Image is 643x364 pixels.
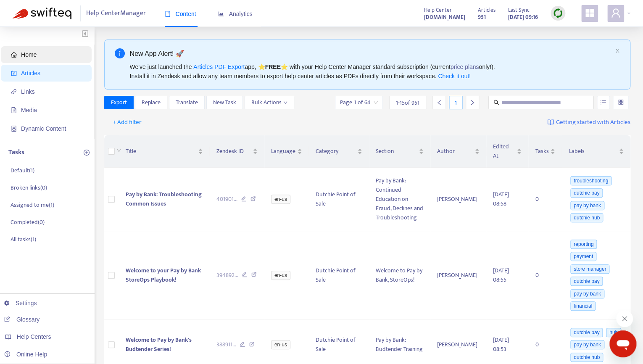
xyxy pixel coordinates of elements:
[570,188,603,198] span: dutchie pay
[570,213,603,222] span: dutchie hub
[245,96,294,109] button: Bulk Actionsdown
[165,11,171,17] span: book
[126,266,201,285] span: Welcome to your Pay by Bank StoreOps Playbook!
[570,201,604,210] span: pay by bank
[508,13,538,22] strong: [DATE] 09:16
[126,147,196,156] span: Title
[216,340,236,349] span: 388911 ...
[21,70,40,76] span: Articles
[535,147,548,156] span: Tasks
[11,107,17,113] span: file-image
[169,96,205,109] button: Translate
[369,135,430,168] th: Section
[17,333,51,340] span: Help Centers
[616,310,633,327] iframe: Close message
[493,335,509,354] span: [DATE] 08:53
[528,168,562,231] td: 0
[8,148,24,158] p: Tasks
[11,235,36,244] p: All tasks ( 1 )
[111,98,127,107] span: Export
[436,100,442,106] span: left
[570,240,597,249] span: reporting
[547,119,554,126] img: image-link
[553,8,563,18] img: sync.dc5367851b00ba804db3.png
[116,148,121,153] span: down
[21,88,35,95] span: Links
[106,116,148,129] button: + Add filter
[585,8,595,18] span: appstore
[493,190,509,208] span: [DATE] 08:58
[11,218,45,227] p: Completed ( 0 )
[396,98,419,107] span: 1 - 15 of 951
[493,100,499,106] span: search
[4,316,40,323] a: Glossary
[438,73,471,79] a: Check it out!
[569,147,617,156] span: Labels
[206,96,243,109] button: New Task
[104,96,134,109] button: Export
[570,301,596,311] span: financial
[283,100,287,105] span: down
[11,52,17,58] span: home
[424,13,465,22] strong: [DOMAIN_NAME]
[615,48,620,53] span: close
[570,353,603,362] span: dutchie hub
[309,231,369,319] td: Dutchie Point of Sale
[570,264,609,274] span: store manager
[135,96,167,109] button: Replace
[271,340,290,349] span: en-us
[271,195,290,204] span: en-us
[449,96,462,109] div: 1
[424,12,465,22] a: [DOMAIN_NAME]
[600,99,606,105] span: unordered-list
[437,147,473,156] span: Author
[493,266,509,285] span: [DATE] 08:55
[13,8,71,19] img: Swifteq
[216,147,251,156] span: Zendesk ID
[126,335,192,354] span: Welcome to Pay by Bank's Budtender Series!
[424,5,452,15] span: Help Center
[478,5,495,15] span: Articles
[264,135,309,168] th: Language
[21,107,37,113] span: Media
[609,330,636,357] iframe: Button to launch messaging window
[430,231,486,319] td: [PERSON_NAME]
[562,135,630,168] th: Labels
[570,289,604,298] span: pay by bank
[570,277,603,286] span: dutchie pay
[115,48,125,58] span: info-circle
[570,252,596,261] span: payment
[469,100,475,106] span: right
[570,176,611,185] span: troubleshooting
[213,98,236,107] span: New Task
[369,231,430,319] td: Welcome to Pay by Bank, StoreOps!
[4,300,37,306] a: Settings
[11,183,47,192] p: Broken links ( 0 )
[271,147,295,156] span: Language
[265,63,280,70] b: FREE
[11,166,34,175] p: Default ( 1 )
[130,62,612,81] div: We've just launched the app, ⭐ ⭐️ with your Help Center Manager standard subscription (current on...
[493,142,515,161] span: Edited At
[556,118,630,127] span: Getting started with Articles
[216,271,238,280] span: 394892 ...
[4,351,47,358] a: Online Help
[615,48,620,54] button: close
[11,89,17,95] span: link
[218,11,253,17] span: Analytics
[130,48,612,59] div: New App Alert! 🚀
[11,70,17,76] span: account-book
[113,117,142,127] span: + Add filter
[597,96,610,109] button: unordered-list
[508,5,530,15] span: Last Sync
[309,135,369,168] th: Category
[210,135,264,168] th: Zendesk ID
[126,190,202,208] span: Pay by Bank: Troubleshooting Common Issues
[119,135,210,168] th: Title
[570,340,604,349] span: pay by bank
[309,168,369,231] td: Dutchie Point of Sale
[86,5,146,21] span: Help Center Manager
[271,271,290,280] span: en-us
[528,231,562,319] td: 0
[528,135,562,168] th: Tasks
